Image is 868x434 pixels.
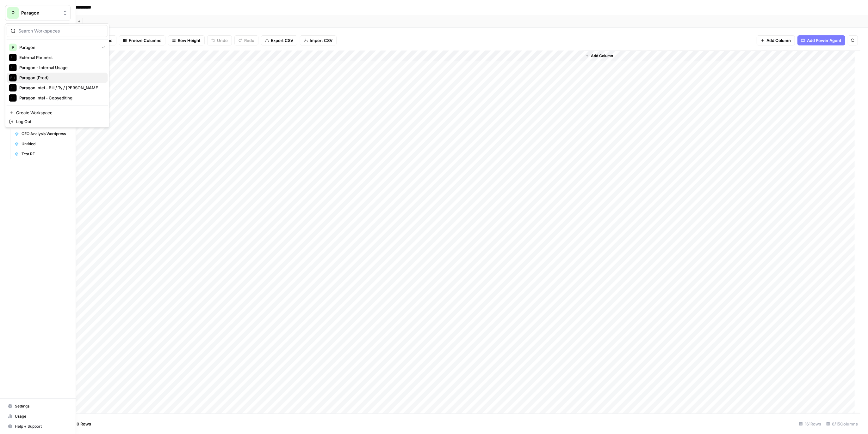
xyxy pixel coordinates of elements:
button: Help + Support [5,421,71,431]
span: Help + Support [15,424,68,429]
a: Usage [5,411,71,421]
button: Import CSV [300,35,337,45]
span: CEO Analysis Wordpress [22,131,68,137]
img: Paragon Intel - Bill / Ty / Colby R&D Logo [9,84,17,92]
img: Paragon (Prod) Logo [9,74,17,81]
span: Redo [244,37,254,44]
span: Export CSV [271,37,293,44]
span: External Partners [19,54,103,61]
div: 8/15 Columns [824,419,860,429]
button: Undo [207,35,232,45]
a: Untitled [12,139,71,149]
span: Paragon - Internal Usage [19,64,103,71]
button: Workspace: Paragon [5,5,71,21]
span: Create Workspace [16,110,103,116]
div: Workspace: Paragon [5,23,109,128]
span: Add Column [766,37,791,44]
span: Paragon Intel - Copyediting [19,95,103,101]
span: P [11,9,15,17]
button: Add Column [757,35,795,45]
span: Paragon [19,44,97,51]
div: 161 Rows [797,419,824,429]
span: Settings [15,403,68,409]
button: Add Column [583,52,616,60]
span: Usage [15,413,68,419]
img: External Partners Logo [9,54,17,61]
button: Redo [234,35,258,45]
input: Search Workspaces [18,28,104,34]
img: Paragon - Internal Usage Logo [9,64,17,71]
span: Add 10 Rows [66,421,91,427]
button: Add Power Agent [797,35,845,45]
span: Add Column [591,53,613,59]
img: Paragon Intel - Copyediting Logo [9,94,17,102]
button: Freeze Columns [119,35,165,45]
span: Paragon Intel - Bill / Ty / [PERSON_NAME] R&D [19,85,103,91]
span: P [12,44,14,51]
button: Row Height [168,35,205,45]
span: Freeze Columns [129,37,161,44]
span: Log Out [16,118,103,125]
span: Import CSV [310,37,332,44]
span: Paragon (Prod) [19,74,103,81]
span: Test RE [22,151,68,157]
a: Log Out [7,117,108,126]
button: Export CSV [261,35,297,45]
span: Untitled [22,141,68,147]
span: Row Height [178,37,201,44]
span: Paragon [21,10,59,16]
a: Settings [5,401,71,411]
a: Create Workspace [7,108,108,117]
a: CEO Analysis Wordpress [12,129,71,139]
a: Test RE [12,149,71,159]
span: Undo [217,37,228,44]
span: Add Power Agent [807,37,841,44]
